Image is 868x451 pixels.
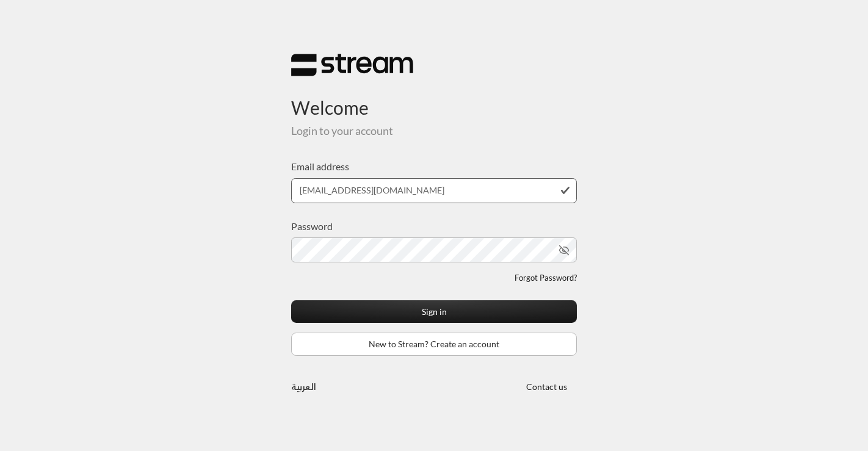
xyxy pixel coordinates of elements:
label: Email address [291,159,349,174]
button: Sign in [291,300,577,323]
button: toggle password visibility [554,240,574,261]
h3: Welcome [291,77,577,119]
h5: Login to your account [291,124,577,138]
a: Contact us [516,381,577,392]
img: Stream Logo [291,53,413,77]
input: Type your email here [291,178,577,203]
a: Forgot Password? [515,272,577,284]
button: Contact us [516,375,577,398]
label: Password [291,219,333,234]
a: New to Stream? Create an account [291,333,577,355]
a: العربية [291,375,316,398]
